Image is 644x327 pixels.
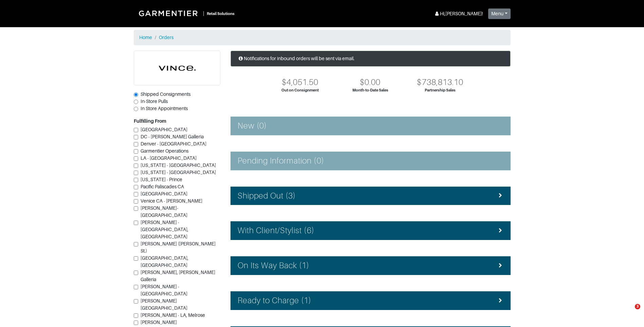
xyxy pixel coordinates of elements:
[134,171,138,175] input: [US_STATE] - [GEOGRAPHIC_DATA]
[141,177,182,182] span: [US_STATE] - Prince
[134,51,220,85] img: cyAkLTq7csKWtL9WARqkkVaF.png
[134,149,138,154] input: Garmentier Operations
[134,128,138,132] input: [GEOGRAPHIC_DATA]
[134,135,138,139] input: DC - [PERSON_NAME] Galleria
[134,142,138,147] input: Denver - [GEOGRAPHIC_DATA]
[134,221,138,225] input: [PERSON_NAME] - [GEOGRAPHIC_DATA], [GEOGRAPHIC_DATA]
[134,313,138,318] input: [PERSON_NAME] - LA, Melrose
[141,134,204,139] span: DC - [PERSON_NAME] Galleria
[134,192,138,196] input: [GEOGRAPHIC_DATA]
[417,78,463,87] div: $738,813.10
[141,205,187,218] span: [PERSON_NAME]-[GEOGRAPHIC_DATA]
[141,284,187,296] span: [PERSON_NAME] - [GEOGRAPHIC_DATA]
[134,206,138,211] input: [PERSON_NAME]-[GEOGRAPHIC_DATA]
[238,226,314,236] h4: With Client/Stylist (6)
[238,156,324,166] h4: Pending Information (0)
[141,312,205,318] span: [PERSON_NAME] - LA, Melrose
[141,298,187,311] span: [PERSON_NAME][GEOGRAPHIC_DATA]
[134,118,166,125] label: Fulfilling From
[134,256,138,261] input: [GEOGRAPHIC_DATA], [GEOGRAPHIC_DATA]
[141,141,206,147] span: Denver - [GEOGRAPHIC_DATA]
[281,87,319,93] div: Out on Consignment
[134,321,138,325] input: [PERSON_NAME][GEOGRAPHIC_DATA].
[141,148,188,154] span: Garmentier Operations
[159,35,173,40] a: Orders
[134,107,138,111] input: In Store Appointments
[134,242,138,246] input: [PERSON_NAME] ([PERSON_NAME] St.)
[134,5,237,21] a: |Retail Solutions
[238,191,296,201] h4: Shipped Out (3)
[635,304,640,309] span: 3
[207,12,235,16] small: Retail Solutions
[141,220,188,239] span: [PERSON_NAME] - [GEOGRAPHIC_DATA], [GEOGRAPHIC_DATA]
[238,296,312,306] h4: Ready to Charge (1)
[141,99,168,104] span: In-Store Pulls
[621,304,637,320] iframe: Intercom live chat
[425,87,456,93] div: Partnership Sales
[282,78,318,87] div: $4,051.50
[141,162,216,168] span: [US_STATE] - [GEOGRAPHIC_DATA]
[134,285,138,289] input: [PERSON_NAME] - [GEOGRAPHIC_DATA]
[134,156,138,161] input: LA - [GEOGRAPHIC_DATA]
[488,8,511,19] button: Menu
[434,10,483,17] div: Hi, [PERSON_NAME] !
[141,191,187,196] span: [GEOGRAPHIC_DATA]
[141,155,197,161] span: LA - [GEOGRAPHIC_DATA]
[134,178,138,182] input: [US_STATE] - Prince
[231,51,511,67] div: Notifications for inbound orders will be sent via email.
[352,87,388,93] div: Month-to-Date Sales
[141,91,190,97] span: Shipped Consignments
[203,10,204,17] div: |
[134,299,138,304] input: [PERSON_NAME][GEOGRAPHIC_DATA]
[134,271,138,275] input: [PERSON_NAME], [PERSON_NAME] Galleria
[141,241,216,254] span: [PERSON_NAME] ([PERSON_NAME] St.)
[134,30,511,45] nav: breadcrumb
[139,35,152,40] a: Home
[141,170,216,175] span: [US_STATE] - [GEOGRAPHIC_DATA]
[135,7,203,20] img: Garmentier
[141,255,188,268] span: [GEOGRAPHIC_DATA], [GEOGRAPHIC_DATA]
[141,106,188,111] span: In Store Appointments
[134,163,138,168] input: [US_STATE] - [GEOGRAPHIC_DATA]
[360,78,381,87] div: $0.00
[134,199,138,204] input: Venice CA - [PERSON_NAME]
[141,270,215,282] span: [PERSON_NAME], [PERSON_NAME] Galleria
[134,100,138,104] input: In-Store Pulls
[141,127,187,132] span: [GEOGRAPHIC_DATA]
[141,198,202,204] span: Venice CA - [PERSON_NAME]
[238,121,267,131] h4: New (0)
[141,184,184,189] span: Pacific Paliscades CA
[134,92,138,97] input: Shipped Consignments
[238,261,310,271] h4: On Its Way Back (1)
[134,185,138,189] input: Pacific Paliscades CA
